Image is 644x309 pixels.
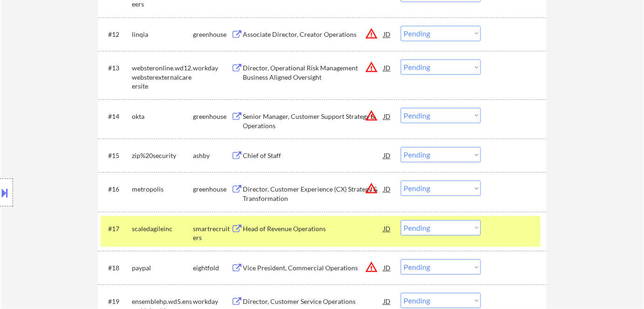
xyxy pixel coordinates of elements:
[383,180,392,197] div: JD
[243,151,384,160] div: Chief of Staff
[383,26,392,42] div: JD
[365,182,378,195] button: warning_amber
[243,185,384,203] div: Director, Customer Experience (CX) Strategy & Transformation
[193,63,231,73] div: workday
[243,224,384,233] div: Head of Revenue Operations
[383,108,392,124] div: JD
[365,61,378,74] button: warning_amber
[365,27,378,40] button: warning_amber
[193,112,231,121] div: greenhouse
[108,30,124,39] div: #12
[193,185,231,194] div: greenhouse
[243,30,384,39] div: Associate Director, Creator Operations
[383,59,392,76] div: JD
[193,263,231,273] div: eightfold
[365,109,378,122] button: warning_amber
[383,147,392,164] div: JD
[193,297,231,306] div: workday
[365,261,378,274] button: warning_amber
[243,297,384,306] div: Director, Customer Service Operations
[243,112,384,130] div: Senior Manager, Customer Support Strategy & Operations
[132,30,193,39] div: linqia
[193,151,231,160] div: ashby
[383,259,392,276] div: JD
[193,30,231,39] div: greenhouse
[193,224,231,242] div: smartrecruiters
[383,220,392,237] div: JD
[243,63,384,82] div: Director, Operational Risk Management Business Aligned Oversight
[243,263,384,273] div: Vice President, Commercial Operations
